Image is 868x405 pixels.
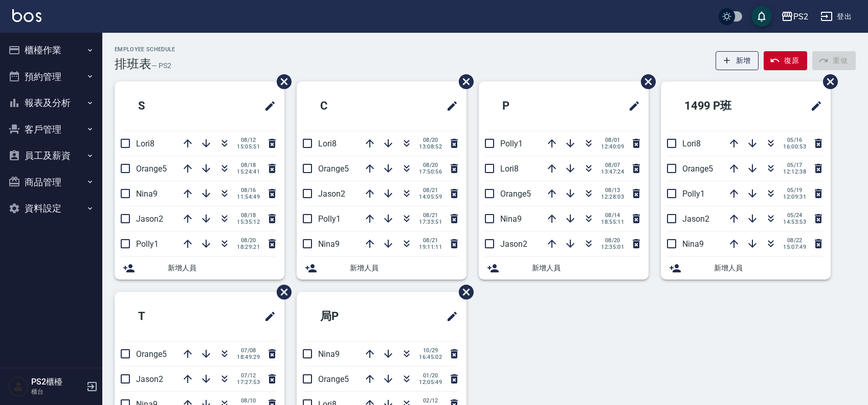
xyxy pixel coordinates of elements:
[419,354,442,360] span: 16:45:02
[419,372,442,379] span: 01/20
[751,6,772,27] button: save
[816,7,856,26] button: 登出
[682,164,713,174] span: Orange5
[305,298,397,335] h2: 局P
[777,6,812,27] button: PS2
[258,304,276,329] span: 修改班表的標題
[661,257,831,280] div: 新增人員
[237,244,260,250] span: 18:29:21
[12,9,41,22] img: Logo
[440,94,458,118] span: 修改班表的標題
[4,142,98,169] button: 員工及薪資
[136,239,159,249] span: Polly1
[123,298,209,335] h2: T
[783,244,806,250] span: 15:07:49
[237,143,260,150] span: 15:05:51
[419,168,442,175] span: 17:50:56
[237,237,260,244] span: 08/20
[237,219,260,225] span: 15:35:12
[601,244,624,250] span: 12:35:01
[633,67,657,97] span: 刪除班表
[601,212,624,219] span: 08/14
[622,94,640,118] span: 修改班表的標題
[669,88,775,124] h2: 1499 P班
[31,377,83,387] h5: PS2櫃檯
[237,347,260,354] span: 07/08
[601,168,624,175] span: 13:47:24
[318,164,349,174] span: Orange5
[419,397,442,404] span: 02/12
[237,212,260,219] span: 08/18
[682,139,701,148] span: Lori8
[305,88,391,124] h2: C
[237,162,260,168] span: 08/18
[783,168,806,175] span: 12:12:38
[682,214,709,224] span: Jason2
[419,137,442,143] span: 08/20
[783,194,806,200] span: 12:09:31
[783,162,806,168] span: 05/17
[601,187,624,194] span: 08/13
[419,237,442,244] span: 08/21
[318,349,340,359] span: Nina9
[136,349,167,359] span: Orange5
[419,379,442,386] span: 12:05:49
[783,137,806,143] span: 05/16
[237,168,260,175] span: 15:24:41
[115,46,175,53] h2: Employee Schedule
[419,143,442,150] span: 13:08:52
[4,63,98,90] button: 預約管理
[31,387,83,396] p: 櫃台
[764,51,807,70] button: 復原
[500,239,527,249] span: Jason2
[500,164,519,174] span: Lori8
[419,219,442,225] span: 17:33:51
[793,10,808,23] div: PS2
[419,347,442,354] span: 10/29
[419,162,442,168] span: 08/20
[4,195,98,222] button: 資料設定
[783,187,806,194] span: 05/19
[237,354,260,360] span: 18:49:29
[714,263,822,273] span: 新增人員
[318,374,349,384] span: Orange5
[601,194,624,200] span: 12:28:03
[815,67,839,97] span: 刪除班表
[237,194,260,200] span: 11:54:49
[136,139,154,148] span: Lori8
[419,212,442,219] span: 08/21
[419,187,442,194] span: 08/21
[601,237,624,244] span: 08/20
[451,277,475,307] span: 刪除班表
[237,372,260,379] span: 07/12
[532,263,640,273] span: 新增人員
[237,137,260,143] span: 08/12
[4,116,98,143] button: 客戶管理
[136,189,158,199] span: Nina9
[318,214,341,224] span: Polly1
[500,214,522,224] span: Nina9
[4,169,98,196] button: 商品管理
[318,139,337,148] span: Lori8
[783,237,806,244] span: 08/22
[151,60,171,71] h6: — PS2
[318,239,340,249] span: Nina9
[682,189,705,199] span: Polly1
[136,214,163,224] span: Jason2
[269,277,293,307] span: 刪除班表
[237,379,260,386] span: 17:27:53
[440,304,458,329] span: 修改班表的標題
[451,67,475,97] span: 刪除班表
[4,37,98,63] button: 櫃檯作業
[237,397,260,404] span: 08/10
[419,194,442,200] span: 14:05:59
[136,164,167,174] span: Orange5
[783,143,806,150] span: 16:00:53
[487,88,573,124] h2: P
[716,51,759,70] button: 新增
[419,244,442,250] span: 19:11:11
[682,239,704,249] span: Nina9
[601,162,624,168] span: 08/07
[601,219,624,225] span: 18:55:11
[237,187,260,194] span: 08/16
